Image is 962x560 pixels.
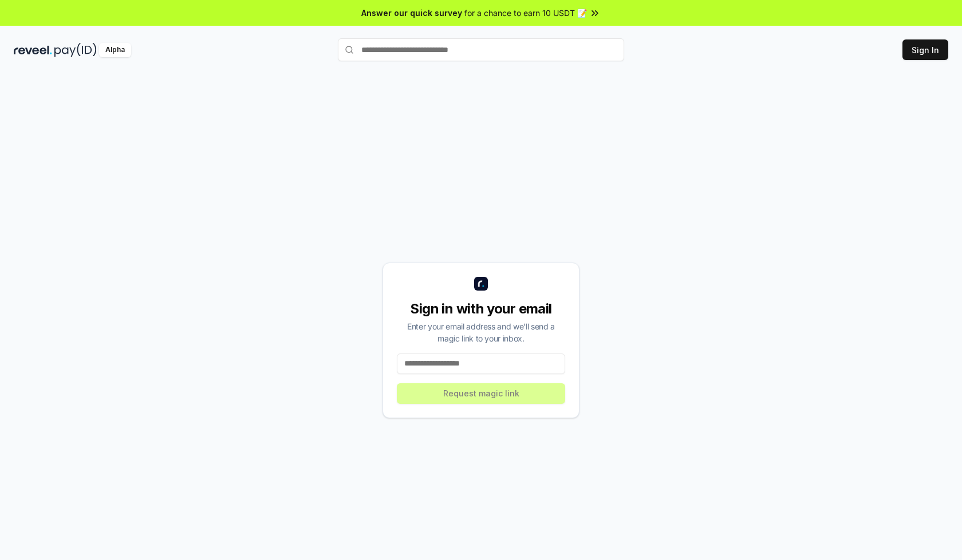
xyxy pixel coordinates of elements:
[99,43,131,57] div: Alpha
[902,39,948,60] button: Sign In
[474,277,488,291] img: logo_small
[464,7,587,19] span: for a chance to earn 10 USDT 📝
[14,43,52,57] img: reveel_dark
[361,7,462,19] span: Answer our quick survey
[54,43,97,57] img: pay_id
[397,320,565,344] div: Enter your email address and we’ll send a magic link to your inbox.
[397,300,565,318] div: Sign in with your email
